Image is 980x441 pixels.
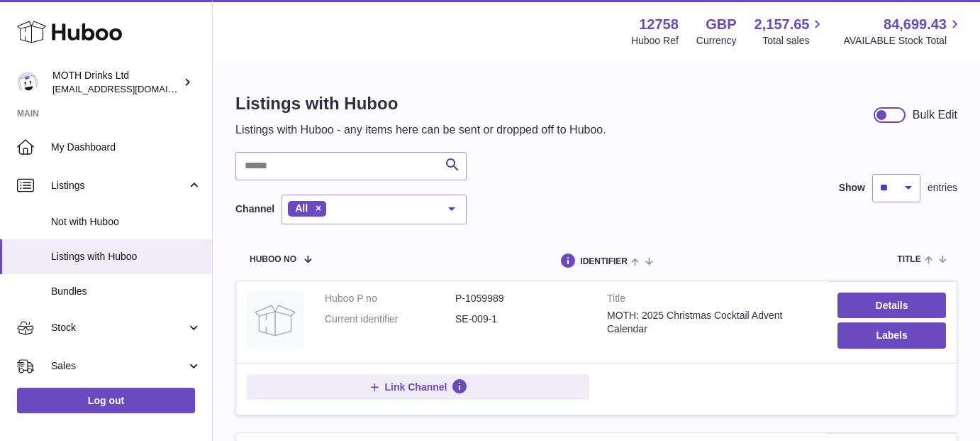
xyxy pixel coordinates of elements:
dt: Huboo P no [325,292,455,305]
label: Channel [235,202,274,216]
span: title [897,255,920,264]
a: Details [837,293,946,318]
span: Link Channel [385,381,447,393]
span: Listings with Huboo [51,250,201,263]
span: Huboo no [250,255,296,264]
span: [EMAIL_ADDRESS][DOMAIN_NAME] [52,83,208,94]
img: MOTH: 2025 Christmas Cocktail Advent Calendar [247,292,304,349]
span: Total sales [762,34,825,48]
span: Bundles [51,285,201,298]
span: Sales [51,359,186,373]
span: entries [928,181,957,195]
a: 2,157.65 Total sales [755,15,826,48]
div: MOTH: 2025 Christmas Cocktail Advent Calendar [607,309,816,336]
label: Show [839,181,865,195]
div: Currency [696,34,737,48]
div: Huboo Ref [631,34,679,48]
dt: Current identifier [325,312,455,326]
span: identifier [580,257,628,266]
strong: Title [607,292,816,309]
p: Listings with Huboo - any items here can be sent or dropped off to Huboo. [235,122,606,138]
img: internalAdmin-12758@internal.huboo.com [17,72,38,93]
span: Not with Huboo [51,215,201,229]
span: All [295,202,308,214]
span: Stock [51,321,186,334]
a: 84,699.43 AVAILABLE Stock Total [843,15,963,48]
dd: SE-009-1 [455,312,586,326]
span: My Dashboard [51,141,201,154]
span: 2,157.65 [755,15,810,34]
strong: 12758 [639,15,679,34]
strong: GBP [706,15,736,34]
a: Log out [17,388,195,413]
div: Bulk Edit [913,107,957,123]
button: Link Channel [247,374,589,400]
button: Labels [837,322,946,348]
span: AVAILABLE Stock Total [843,34,963,48]
span: 84,699.43 [884,15,947,34]
h1: Listings with Huboo [235,92,606,115]
span: Listings [51,179,186,192]
dd: P-1059989 [455,292,586,305]
div: MOTH Drinks Ltd [52,69,180,96]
